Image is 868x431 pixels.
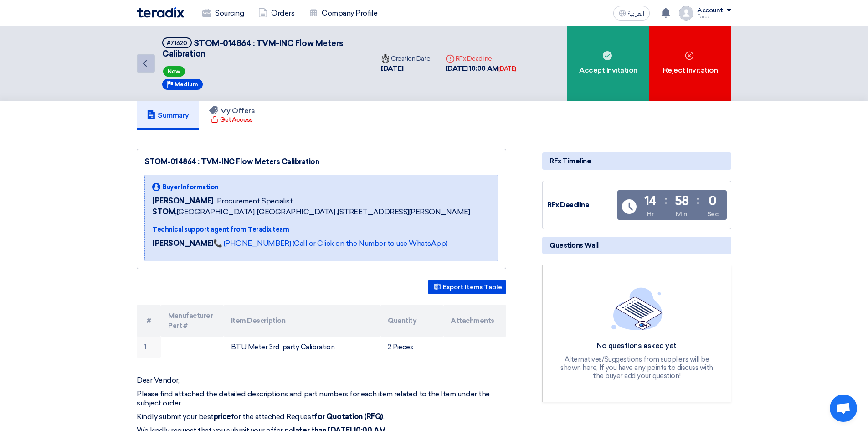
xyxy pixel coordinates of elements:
[611,287,663,330] img: empty_state_list.svg
[446,63,516,74] div: [DATE] 10:00 AM
[152,196,213,207] span: [PERSON_NAME]
[211,115,252,125] div: Get Access
[830,395,857,422] div: Open chat
[167,40,187,46] div: #71620
[214,412,231,421] strong: price
[443,305,506,337] th: Attachments
[380,305,443,337] th: Quantity
[137,7,184,18] img: Teradix logo
[560,341,714,351] div: No questions asked yet
[195,3,251,23] a: Sourcing
[676,209,688,219] div: Min
[137,412,506,421] p: Kindly submit your best for the attached Request .
[675,195,689,208] div: 58
[251,3,302,23] a: Orders
[446,54,516,63] div: RFx Deadline
[224,305,381,337] th: Item Description
[209,106,255,115] h5: My Offers
[213,239,447,248] a: 📞 [PHONE_NUMBER] (Call or Click on the Number to use WhatsApp)
[147,111,189,120] h5: Summary
[137,337,161,358] td: 1
[137,101,199,130] a: Summary
[152,239,213,248] strong: [PERSON_NAME]
[199,101,265,130] a: My Offers Get Access
[707,209,719,219] div: Sec
[498,64,516,73] div: [DATE]
[381,54,431,63] div: Creation Date
[709,195,717,208] div: 0
[137,389,506,408] p: Please find attached the detailed descriptions and part numbers for each item related to the Item...
[152,208,177,216] b: STOM,
[162,37,363,60] h5: STOM-014864 : TVM-INC Flow Meters Calibration
[697,14,731,19] div: Faraz
[161,305,224,337] th: Manufacturer Part #
[162,38,343,59] span: STOM-014864 : TVM-INC Flow Meters Calibration
[175,81,198,88] span: Medium
[644,195,657,208] div: 14
[152,225,470,234] div: Technical support agent from Teradix team
[163,66,185,77] span: New
[152,207,470,218] span: [GEOGRAPHIC_DATA], [GEOGRAPHIC_DATA] ,[STREET_ADDRESS][PERSON_NAME]
[314,412,383,421] strong: for Quotation (RFQ)
[613,6,650,21] button: العربية
[697,7,723,15] div: Account
[697,192,699,208] div: :
[144,156,498,167] div: STOM-014864 : TVM-INC Flow Meters Calibration
[381,63,431,74] div: [DATE]
[647,209,653,219] div: Hr
[547,200,616,210] div: RFx Deadline
[560,355,714,380] div: Alternatives/Suggestions from suppliers will be shown here, If you have any points to discuss wit...
[302,3,385,23] a: Company Profile
[217,196,294,207] span: Procurement Specialist,
[550,240,598,250] span: Questions Wall
[224,337,381,358] td: BTU Meter 3rd party Calibration
[137,376,506,385] p: Dear Vendor,
[162,182,219,192] span: Buyer Information
[137,305,161,337] th: #
[649,26,731,101] div: Reject Invitation
[380,337,443,358] td: 2 Pieces
[628,10,644,17] span: العربية
[542,152,731,170] div: RFx Timeline
[428,280,506,294] button: Export Items Table
[665,192,667,208] div: :
[679,6,693,21] img: profile_test.png
[567,26,649,101] div: Accept Invitation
